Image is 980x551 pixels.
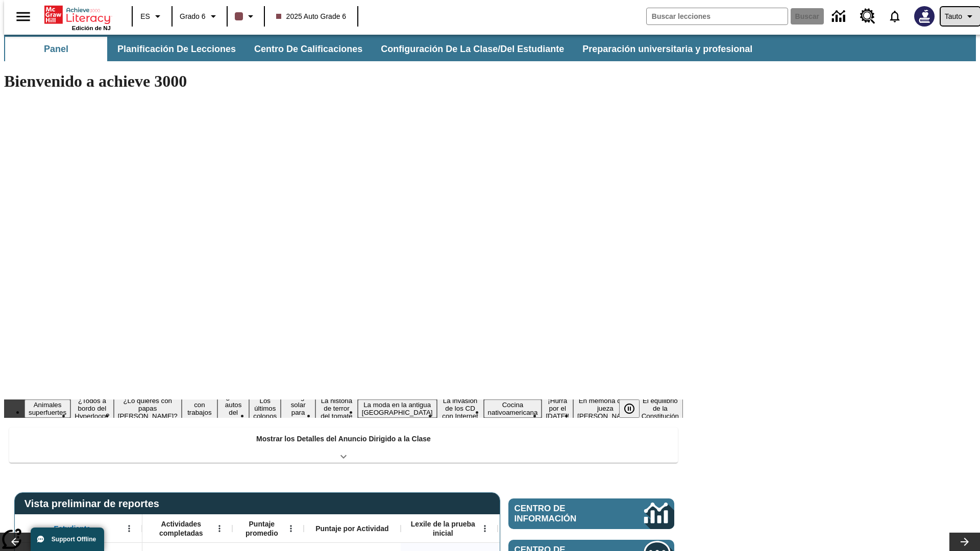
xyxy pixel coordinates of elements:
button: Diapositiva 9 La moda en la antigua Roma [358,399,437,418]
button: Diapositiva 13 En memoria de la jueza O'Connor [573,395,638,421]
span: Lexile de la prueba inicial [406,519,480,538]
span: 2025 Auto Grade 6 [276,11,347,22]
span: Centro de información [514,504,610,524]
button: Pausar [619,399,640,418]
button: Diapositiva 4 Niños con trabajos sucios [182,392,217,425]
div: Pausar [619,399,650,418]
button: Diapositiva 8 La historia de terror del tomate [315,395,358,421]
button: Abrir el menú lateral [8,2,38,32]
a: Centro de recursos, Se abrirá en una pestaña nueva. [854,3,881,30]
img: Avatar [914,6,935,27]
button: Escoja un nuevo avatar [908,3,941,30]
button: Configuración de la clase/del estudiante [373,37,572,61]
button: Lenguaje: ES, Selecciona un idioma [136,7,168,26]
span: Grado 6 [180,11,206,22]
input: Buscar campo [647,8,788,24]
a: Centro de información [508,498,674,529]
button: Diapositiva 5 ¿Los autos del futuro? [217,392,249,425]
span: Estudiante [54,524,91,533]
div: Mostrar los Detalles del Anuncio Dirigido a la Clase [9,428,678,463]
button: Diapositiva 2 ¿Todos a bordo del Hyperloop? [70,395,114,421]
button: Diapositiva 1 Animales superfuertes [24,399,70,418]
span: Support Offline [52,536,96,543]
button: Planificación de lecciones [109,37,244,61]
button: El color de la clase es café oscuro. Cambiar el color de la clase. [231,7,261,26]
button: Abrir menú [121,521,137,536]
button: Diapositiva 11 Cocina nativoamericana [484,399,542,418]
a: Notificaciones [881,3,908,30]
button: Carrusel de lecciones, seguir [949,533,980,551]
button: Diapositiva 14 El equilibrio de la Constitución [638,395,683,421]
button: Diapositiva 10 La invasión de los CD con Internet [437,395,484,421]
span: Edición de NJ [72,25,111,31]
h1: Bienvenido a achieve 3000 [4,72,683,91]
span: Tauto [945,11,962,22]
div: Portada [44,4,111,31]
button: Grado: Grado 6, Elige un grado [176,7,224,26]
button: Support Offline [31,528,104,551]
button: Diapositiva 12 ¡Hurra por el Día de la Constitución! [542,395,573,421]
span: Vista preliminar de reportes [24,498,164,510]
span: Puntaje por Actividad [315,524,388,533]
span: ES [140,11,150,22]
button: Perfil/Configuración [941,7,980,26]
div: Subbarra de navegación [4,35,976,61]
button: Diapositiva 6 Los últimos colonos [249,395,281,421]
button: Abrir menú [283,521,299,536]
button: Diapositiva 3 ¿Lo quieres con papas fritas? [114,395,182,421]
span: Actividades completadas [148,519,215,538]
button: Preparación universitaria y profesional [574,37,761,61]
button: Abrir menú [477,521,493,536]
a: Portada [44,5,111,25]
span: Puntaje promedio [237,519,286,538]
button: Diapositiva 7 Energía solar para todos [281,392,315,425]
a: Centro de información [826,3,854,31]
button: Panel [5,37,107,61]
button: Abrir menú [212,521,227,536]
p: Mostrar los Detalles del Anuncio Dirigido a la Clase [256,434,431,444]
div: Subbarra de navegación [4,37,762,61]
button: Centro de calificaciones [246,37,371,61]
